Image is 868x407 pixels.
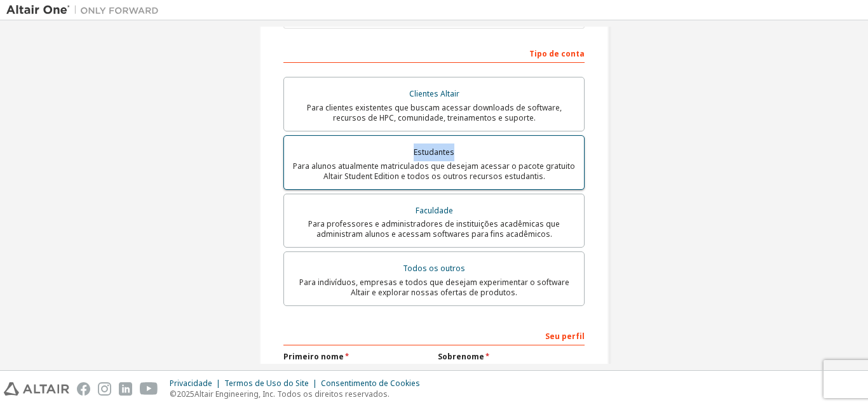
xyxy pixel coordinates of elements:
font: Tipo de conta [529,48,585,59]
font: Termos de Uso do Site [224,378,309,389]
img: instagram.svg [98,382,111,396]
font: Altair Engineering, Inc. Todos os direitos reservados. [194,389,390,399]
img: youtube.svg [140,382,158,396]
font: Para professores e administradores de instituições acadêmicas que administram alunos e acessam so... [308,218,560,239]
font: Privacidade [170,378,212,389]
font: Todos os outros [403,263,465,274]
font: Faculdade [416,205,453,216]
font: © [170,389,177,399]
img: Altair Um [6,4,165,17]
img: linkedin.svg [119,382,132,396]
font: Primeiro nome [283,351,344,362]
font: Para alunos atualmente matriculados que desejam acessar o pacote gratuito Altair Student Edition ... [293,161,575,182]
font: Consentimento de Cookies [321,378,420,389]
font: Estudantes [414,147,454,157]
font: 2025 [177,389,194,399]
img: altair_logo.svg [4,382,69,396]
font: Seu perfil [545,331,585,342]
font: Sobrenome [438,351,484,362]
img: facebook.svg [77,382,90,396]
font: Clientes Altair [409,88,459,99]
font: Para indivíduos, empresas e todos que desejam experimentar o software Altair e explorar nossas of... [299,277,569,298]
font: Para clientes existentes que buscam acessar downloads de software, recursos de HPC, comunidade, t... [307,102,562,123]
